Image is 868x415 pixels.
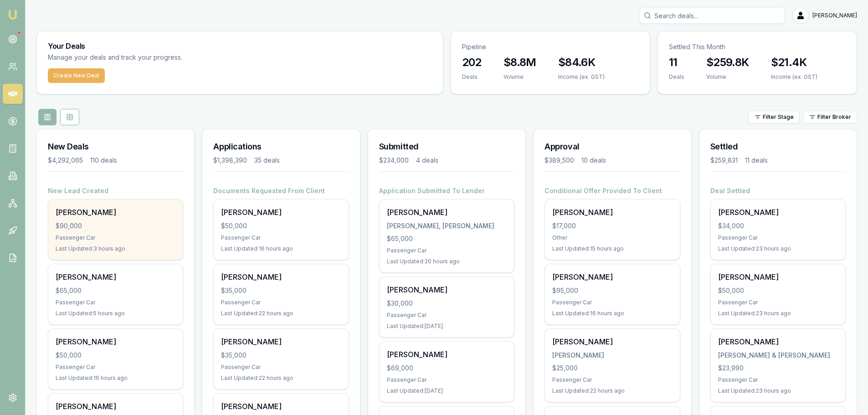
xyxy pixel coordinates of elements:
div: $30,000 [387,299,507,308]
div: [PERSON_NAME] [221,207,341,218]
div: [PERSON_NAME] [718,207,838,218]
div: Passenger Car [221,364,341,371]
div: $65,000 [387,234,507,243]
div: Passenger Car [718,299,838,306]
div: $4,292,065 [48,156,83,165]
div: [PERSON_NAME], [PERSON_NAME] [387,221,507,231]
h4: Conditional Offer Provided To Client [544,186,680,195]
div: [PERSON_NAME] [552,272,672,282]
div: [PERSON_NAME] [552,351,672,360]
button: Filter Stage [749,111,800,123]
h4: Documents Requested From Client [213,186,349,195]
div: Last Updated: 23 hours ago [718,245,838,252]
h4: Deal Settled [710,186,846,195]
div: [PERSON_NAME] [56,401,175,412]
img: emu-icon-u.png [7,9,18,20]
div: [PERSON_NAME] [221,336,341,347]
div: Last Updated: 23 hours ago [718,387,838,395]
div: Passenger Car [718,376,838,384]
div: [PERSON_NAME] [387,207,507,218]
div: Last Updated: [DATE] [387,323,507,330]
div: [PERSON_NAME] [387,349,507,360]
button: Create New Deal [48,68,105,83]
div: [PERSON_NAME] [56,272,175,282]
div: $25,000 [552,364,672,373]
div: $50,000 [221,221,341,231]
div: $69,000 [387,364,507,373]
div: [PERSON_NAME] [718,272,838,282]
div: Passenger Car [221,234,341,241]
div: Income (ex. GST) [558,73,605,81]
div: 35 deals [254,156,280,165]
h3: 11 [669,55,684,70]
h3: $259.8K [706,55,749,70]
div: $35,000 [221,286,341,295]
div: $17,000 [552,221,672,231]
h4: New Lead Created [48,186,183,195]
div: $34,000 [718,221,838,231]
div: 110 deals [90,156,117,165]
div: 10 deals [581,156,606,165]
div: 11 deals [745,156,768,165]
div: $95,000 [552,286,672,295]
div: [PERSON_NAME] [387,284,507,295]
span: Filter Stage [763,113,794,121]
h3: Approval [544,140,680,153]
input: Search deals [639,7,785,24]
div: Passenger Car [552,376,672,384]
div: $234,000 [379,156,409,165]
h3: Applications [213,140,349,153]
div: $259,831 [710,156,738,165]
div: Passenger Car [387,312,507,319]
div: $35,000 [221,351,341,360]
div: Last Updated: 23 hours ago [718,310,838,317]
div: Passenger Car [552,299,672,306]
div: [PERSON_NAME] & [PERSON_NAME] [718,351,838,360]
div: Last Updated: [DATE] [387,387,507,395]
h3: $21.4K [771,55,817,70]
div: Last Updated: 16 hours ago [552,310,672,317]
div: $23,990 [718,364,838,373]
h3: Your Deals [48,42,432,50]
div: Passenger Car [387,247,507,254]
div: Passenger Car [56,364,175,371]
h3: Submitted [379,140,514,153]
div: Last Updated: 22 hours ago [221,374,341,382]
h3: New Deals [48,140,183,153]
div: $389,500 [544,156,574,165]
h3: 202 [462,55,482,70]
div: Last Updated: 22 hours ago [221,310,341,317]
div: [PERSON_NAME] [718,336,838,347]
p: Pipeline [462,42,639,51]
div: [PERSON_NAME] [221,272,341,282]
div: Other [552,234,672,241]
div: Volume [503,73,536,81]
div: Passenger Car [718,234,838,241]
div: Passenger Car [387,376,507,384]
div: Last Updated: 22 hours ago [552,387,672,395]
div: Deals [669,73,684,81]
div: $65,000 [56,286,175,295]
div: [PERSON_NAME] [56,207,175,218]
div: $90,000 [56,221,175,231]
div: $1,398,390 [213,156,247,165]
button: Filter Broker [803,111,857,123]
h3: $8.8M [503,55,536,70]
div: Last Updated: 16 hours ago [221,245,341,252]
div: [PERSON_NAME] [56,336,175,347]
h3: Settled [710,140,846,153]
div: Income (ex. GST) [771,73,817,81]
div: Passenger Car [56,299,175,306]
div: Last Updated: 3 hours ago [56,245,175,252]
h3: $84.6K [558,55,605,70]
div: $50,000 [56,351,175,360]
div: Passenger Car [56,234,175,241]
div: $50,000 [718,286,838,295]
div: Last Updated: 16 hours ago [56,374,175,382]
div: Deals [462,73,482,81]
div: [PERSON_NAME] [221,401,341,412]
div: Last Updated: 15 hours ago [552,245,672,252]
div: Passenger Car [221,299,341,306]
div: Last Updated: 5 hours ago [56,310,175,317]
